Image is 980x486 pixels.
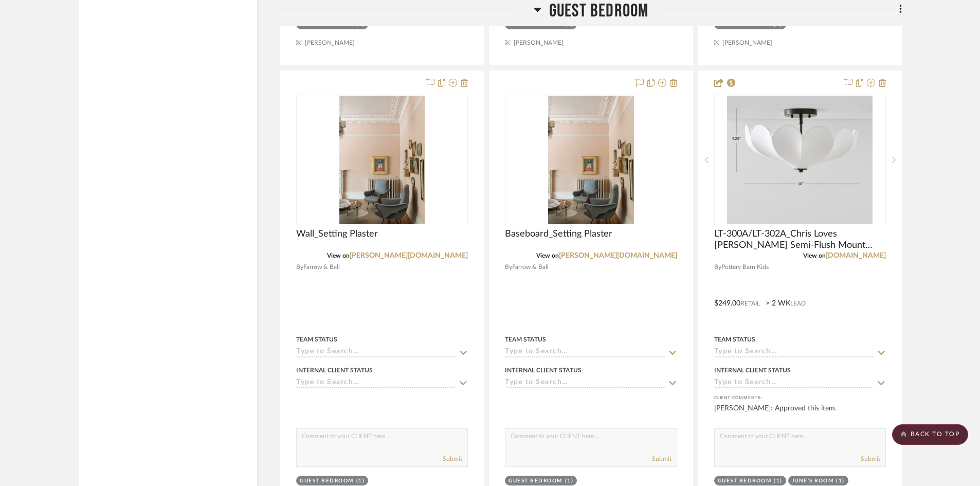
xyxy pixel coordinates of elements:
div: (1) [565,477,574,485]
img: LT-300A/LT-302A_Chris Loves Julia Parasol Semi-Flush Mount (18") [727,96,873,224]
div: (1) [836,477,845,485]
span: Farrow & Ball [512,262,549,272]
div: (1) [356,477,365,485]
span: Pottery Barn Kids [721,262,769,272]
span: Farrow & Ball [303,262,340,272]
span: Wall_Setting Plaster [296,228,378,240]
a: [DOMAIN_NAME] [826,252,886,259]
div: [PERSON_NAME]: Approved this item. [714,403,886,424]
div: June's Room [792,477,834,485]
input: Type to Search… [505,348,664,357]
a: [PERSON_NAME][DOMAIN_NAME] [350,252,468,259]
input: Type to Search… [714,379,874,388]
div: Team Status [714,335,755,344]
span: LT-300A/LT-302A_Chris Loves [PERSON_NAME] Semi-Flush Mount (18") [714,228,886,251]
div: Team Status [296,335,337,344]
span: View on [803,253,826,259]
div: Team Status [505,335,546,344]
span: Baseboard_Setting Plaster [505,228,612,240]
button: Submit [861,454,880,463]
div: Guest Bedroom [509,477,562,485]
span: View on [536,253,559,259]
button: Submit [443,454,462,463]
scroll-to-top-button: BACK TO TOP [892,424,968,445]
div: Guest Bedroom [718,477,772,485]
div: Guest Bedroom [300,477,354,485]
span: By [296,262,303,272]
div: Internal Client Status [505,366,582,375]
input: Type to Search… [505,379,664,388]
span: By [505,262,512,272]
div: Internal Client Status [296,366,373,375]
div: (1) [774,477,783,485]
span: View on [327,253,350,259]
input: Type to Search… [296,379,456,388]
a: [PERSON_NAME][DOMAIN_NAME] [559,252,677,259]
input: Type to Search… [296,348,456,357]
button: Submit [652,454,672,463]
div: Internal Client Status [714,366,791,375]
input: Type to Search… [714,348,874,357]
img: Baseboard_Setting Plaster [548,96,633,224]
img: Wall_Setting Plaster [339,96,425,224]
span: By [714,262,721,272]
